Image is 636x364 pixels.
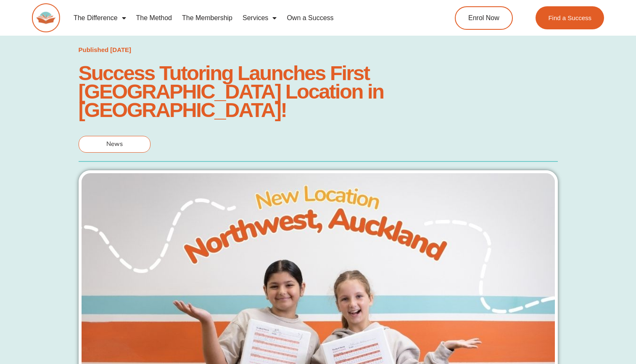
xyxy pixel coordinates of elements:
nav: Menu [69,8,422,28]
time: [DATE] [110,46,131,53]
a: Find a Success [536,6,604,29]
a: The Method [131,8,177,28]
a: The Membership [177,8,238,28]
a: The Difference [69,8,131,28]
span: News [106,140,123,148]
span: Published [79,46,109,53]
span: Find a Success [549,15,592,21]
a: Published [DATE] [79,44,132,56]
a: Own a Success [282,8,338,28]
a: Enrol Now [455,6,513,30]
span: Enrol Now [468,15,499,21]
a: Services [238,8,282,28]
h1: Success Tutoring Launches First [GEOGRAPHIC_DATA] Location in [GEOGRAPHIC_DATA]! [79,64,558,119]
